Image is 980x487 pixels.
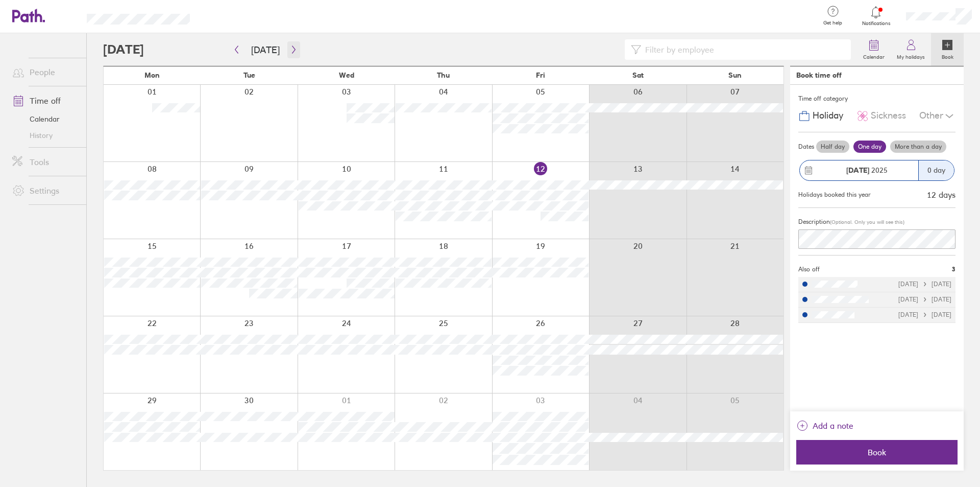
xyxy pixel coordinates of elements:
label: My holidays [891,51,931,60]
span: Sun [728,71,742,79]
div: Time off category [798,91,955,106]
a: Tools [4,152,86,172]
div: 0 day [918,160,954,180]
div: Holidays booked this year [798,191,871,198]
div: [DATE] [DATE] [898,296,951,303]
span: Sat [632,71,644,79]
span: Tue [243,71,255,79]
div: 12 days [927,190,955,199]
a: People [4,62,86,82]
a: Calendar [4,111,86,127]
strong: [DATE] [846,166,869,175]
span: Holiday [813,110,843,121]
a: Settings [4,180,86,201]
span: Thu [437,71,450,79]
span: Book [803,448,950,457]
div: [DATE] [DATE] [898,281,951,288]
label: Half day [816,141,849,153]
div: [DATE] [DATE] [898,311,951,318]
span: Notifications [860,20,893,27]
a: Book [931,33,964,66]
div: Book time off [796,71,842,79]
div: Other [919,106,955,126]
a: My holidays [891,33,931,66]
label: One day [853,141,886,153]
label: More than a day [890,141,946,153]
button: [DATE] [243,41,288,58]
label: Calendar [857,51,891,60]
input: Filter by employee [641,40,845,59]
span: 3 [952,266,955,273]
a: Time off [4,90,86,111]
span: Mon [144,71,160,79]
span: Fri [536,71,545,79]
span: Get help [816,20,849,26]
span: Sickness [871,110,906,121]
a: History [4,127,86,144]
a: Calendar [857,33,891,66]
span: (Optional. Only you will see this) [830,219,904,225]
span: Description [798,218,830,225]
span: Also off [798,266,820,273]
button: Book [796,440,958,465]
span: Wed [339,71,354,79]
button: Add a note [796,418,853,434]
span: 2025 [846,166,888,174]
label: Book [936,51,960,60]
button: [DATE] 20250 day [798,155,955,186]
a: Notifications [860,5,893,27]
span: Add a note [813,418,853,434]
span: Dates [798,143,814,150]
